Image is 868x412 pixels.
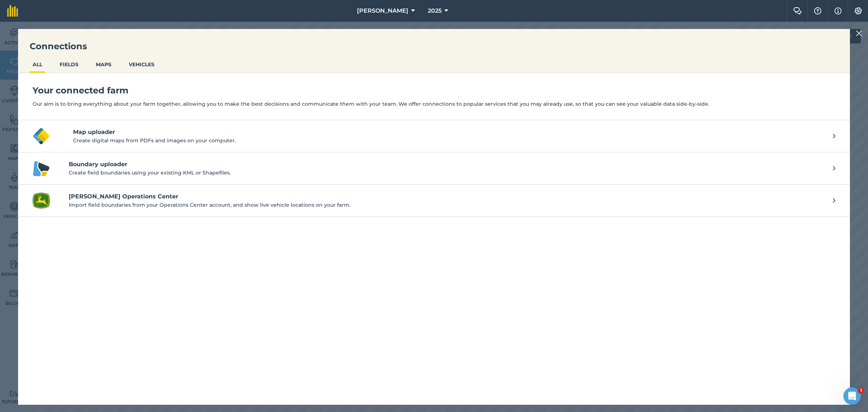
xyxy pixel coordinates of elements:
img: svg+xml;base64,PHN2ZyB4bWxucz0iaHR0cDovL3d3dy53My5vcmcvMjAwMC9zdmciIHdpZHRoPSIxNyIgaGVpZ2h0PSIxNy... [834,7,842,15]
p: Create digital maps from PDFs and images on your computer. [73,136,833,144]
span: [PERSON_NAME] [357,7,408,15]
img: John Deere Operations Center logo [33,192,50,209]
button: MAPS [93,58,114,71]
h4: Boundary uploader [69,160,826,169]
h3: Connections [18,41,850,52]
a: Boundary uploader logoBoundary uploaderCreate field boundaries using your existing KML or Shapefi... [18,152,850,185]
img: svg+xml;base64,PHN2ZyB4bWxucz0iaHR0cDovL3d3dy53My5vcmcvMjAwMC9zdmciIHdpZHRoPSIyMiIgaGVpZ2h0PSIzMC... [856,29,862,38]
h4: [PERSON_NAME] Operations Center [69,192,826,201]
span: 1 [858,387,864,393]
img: Boundary uploader logo [33,160,50,177]
img: Map uploader logo [33,127,50,145]
img: fieldmargin Logo [7,5,18,17]
img: A question mark icon [813,7,822,14]
img: A cog icon [854,7,863,14]
span: 2025 [428,7,442,15]
button: Map uploader logoMap uploaderCreate digital maps from PDFs and images on your computer. [18,120,850,152]
h4: Map uploader [73,128,833,136]
p: Import field boundaries from your Operations Center account, and show live vehicle locations on y... [69,201,826,209]
button: ALL [30,58,45,71]
h4: Your connected farm [33,85,835,96]
button: FIELDS [57,58,81,71]
a: John Deere Operations Center logo[PERSON_NAME] Operations CenterImport field boundaries from your... [18,185,850,217]
p: Create field boundaries using your existing KML or Shapefiles. [69,169,826,177]
p: Our aim is to bring everything about your farm together, allowing you to make the best decisions ... [33,100,835,108]
iframe: Intercom live chat [843,387,861,405]
img: Two speech bubbles overlapping with the left bubble in the forefront [793,7,802,14]
button: VEHICLES [126,58,157,71]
